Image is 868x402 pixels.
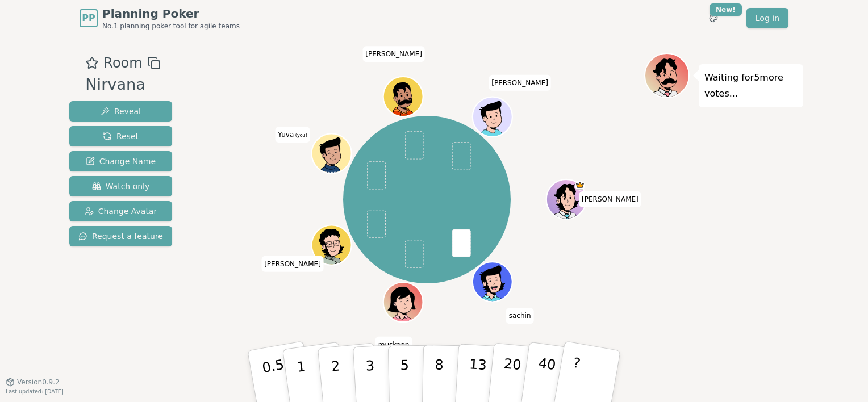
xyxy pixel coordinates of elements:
[86,156,156,167] span: Change Name
[6,388,64,395] span: Last updated: [DATE]
[103,53,142,73] span: Room
[703,8,724,28] button: New!
[85,206,157,217] span: Change Avatar
[579,191,641,207] span: Click to change your name
[78,231,163,242] span: Request a feature
[92,181,150,192] span: Watch only
[101,106,141,117] span: Reveal
[261,256,324,272] span: Click to change your name
[102,6,240,22] span: Planning Poker
[746,8,788,28] a: Log in
[710,3,742,16] div: New!
[85,53,99,73] button: Add as favourite
[103,131,139,142] span: Reset
[506,308,534,324] span: Click to change your name
[294,133,307,138] span: (you)
[69,151,172,171] button: Change Name
[275,127,310,143] span: Click to change your name
[80,6,240,31] a: PPPlanning PokerNo.1 planning poker tool for agile teams
[69,126,172,146] button: Reset
[102,22,240,31] span: No.1 planning poker tool for agile teams
[313,135,350,173] button: Click to change your avatar
[17,378,60,387] span: Version 0.9.2
[85,73,160,97] div: Nirvana
[69,201,172,221] button: Change Avatar
[362,46,425,62] span: Click to change your name
[704,70,798,102] p: Waiting for 5 more votes...
[489,75,551,91] span: Click to change your name
[6,378,60,387] button: Version0.9.2
[82,11,95,25] span: PP
[69,101,172,122] button: Reveal
[69,176,172,196] button: Watch only
[575,181,586,191] span: Lokesh is the host
[375,337,412,353] span: Click to change your name
[69,226,172,246] button: Request a feature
